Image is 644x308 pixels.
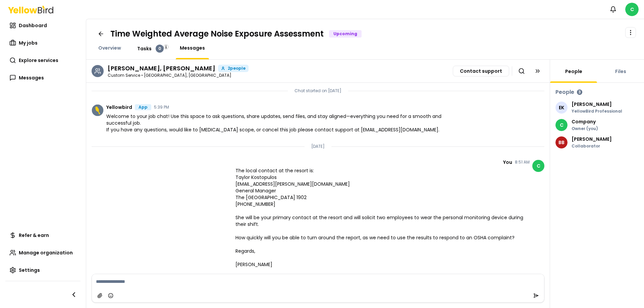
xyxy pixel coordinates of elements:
span: Manage organization [19,249,73,256]
p: [PERSON_NAME] [572,137,612,141]
div: 0 [156,45,164,53]
time: 8:51 AM [515,160,530,164]
a: Refer & earn [5,229,80,242]
p: YellowBird Professional [572,109,622,113]
span: 2 people [228,66,246,70]
a: Settings [5,263,80,277]
span: Messages [19,74,44,81]
p: [DATE] [311,144,325,149]
span: Overview [98,45,121,51]
span: EK [555,102,568,114]
div: Chat messages [86,83,550,274]
span: The local contact at the resort is: Taylor Kostopulos [EMAIL_ADDRESS][PERSON_NAME][DOMAIN_NAME] G... [235,167,530,268]
a: Files [611,68,630,75]
span: Refer & earn [19,232,49,239]
a: People [561,68,586,75]
p: Chat started on [DATE] [294,88,341,94]
p: Custom Service • [GEOGRAPHIC_DATA], [GEOGRAPHIC_DATA] [108,73,249,77]
p: Owner (you) [572,127,598,131]
button: Contact support [453,66,509,76]
a: Explore services [5,54,80,67]
a: Manage organization [5,246,80,259]
a: Messages [5,71,80,84]
a: Tasks0 [133,45,168,53]
div: App [135,104,151,110]
a: Messages [176,45,209,51]
span: Yellowbird [106,105,132,110]
span: Welcome to your job chat! Use this space to ask questions, share updates, send files, and stay al... [106,113,446,133]
h3: People [555,88,574,96]
div: 3 [577,89,582,95]
h1: Time Weighted Average Noise Exposure Assessment [110,28,324,39]
a: My jobs [5,36,80,50]
span: C [532,160,544,172]
time: 5:39 PM [154,105,169,109]
span: Explore services [19,57,58,64]
h3: Elizabeth Kuper, Brian Bay [108,65,215,71]
a: Dashboard [5,19,80,32]
span: Dashboard [19,22,47,29]
span: You [503,160,512,165]
div: Upcoming [329,30,362,38]
p: [PERSON_NAME] [572,102,622,107]
span: C [625,3,639,16]
span: C [555,119,568,131]
span: BB [555,136,568,148]
span: Messages [180,45,205,51]
span: Settings [19,267,40,273]
p: Company [572,119,598,124]
span: My jobs [19,40,38,46]
span: Tasks [137,45,152,52]
p: Collaborator [572,144,612,148]
a: Overview [94,45,125,51]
